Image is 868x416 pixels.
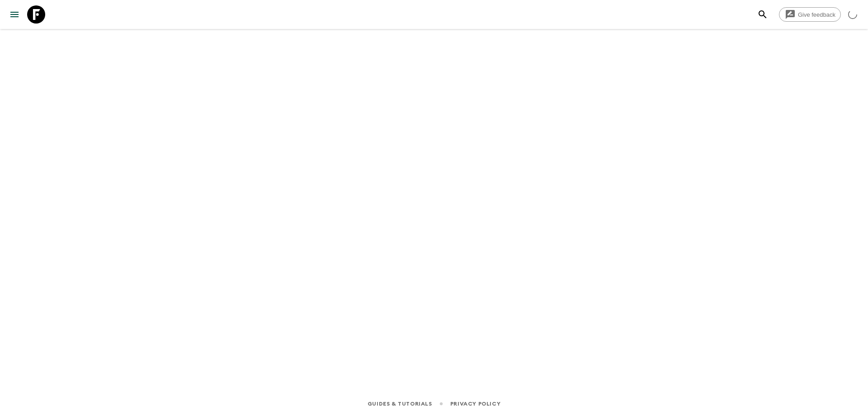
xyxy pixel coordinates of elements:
[793,11,840,18] span: Give feedback
[754,5,772,24] button: search adventures
[368,399,432,409] a: Guides & Tutorials
[5,5,24,24] button: menu
[450,399,500,409] a: Privacy Policy
[779,7,841,22] a: Give feedback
